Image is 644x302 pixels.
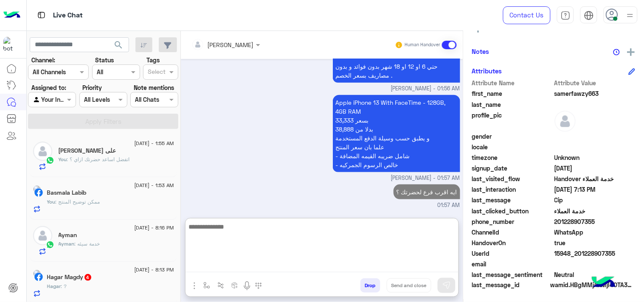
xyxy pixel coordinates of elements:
h6: Attributes [472,67,502,75]
img: hulul-logo.png [589,268,619,298]
span: ممكن توضيح المنتج [56,199,100,205]
span: timezone [472,153,553,162]
span: اتفضل اساعد حضرتك ازاي ؟ [67,156,130,162]
p: 27/8/2025, 1:56 AM [333,41,460,83]
img: picture [33,185,41,193]
span: last_message_sentiment [472,270,553,279]
small: Human Handover [405,42,440,48]
span: email [472,260,553,268]
span: You [59,156,67,162]
span: [DATE] - 1:55 AM [134,140,174,147]
span: HandoverOn [472,238,553,247]
span: last_name [472,100,553,109]
img: WhatsApp [46,156,54,165]
span: null [555,143,636,151]
img: defaultAdmin.png [555,111,576,132]
span: Hagar [47,283,61,289]
span: last_message_id [472,281,549,290]
span: gender [472,132,553,141]
span: last_visited_flow [472,174,553,183]
span: [PERSON_NAME] - 01:57 AM [391,174,460,182]
span: search [113,40,124,50]
span: [DATE] - 8:16 PM [134,224,174,232]
button: search [108,37,129,56]
span: profile_pic [472,111,553,130]
img: tab [561,11,571,20]
button: create order [228,278,242,292]
span: last_clicked_button [472,207,553,215]
p: Live Chat [53,10,83,21]
span: 201228907355 [555,217,636,226]
span: [DATE] - 8:13 PM [134,266,174,274]
img: defaultAdmin.png [33,226,52,245]
span: 0 [555,270,636,279]
span: 2025-08-26T16:10:01.624Z [555,164,636,173]
span: [DATE] - 1:53 AM [134,182,174,189]
span: 4 [84,274,91,281]
span: first_name [472,89,553,98]
img: WhatsApp [46,240,54,249]
span: null [555,260,636,268]
img: Trigger scenario [217,282,224,289]
span: ? [61,283,67,289]
span: samerfawzy663 [555,89,636,98]
h5: على عبدالله [59,147,116,154]
img: add [627,48,635,56]
span: 2 [555,228,636,237]
span: Ayman [59,240,75,247]
span: خدمة سيئه [75,240,100,247]
span: locale [472,143,553,151]
img: select flow [203,282,210,289]
label: Channel: [31,56,55,64]
img: notes [613,49,620,56]
img: picture [33,270,41,277]
span: ChannelId [472,228,553,237]
img: defaultAdmin.png [33,142,52,161]
span: signup_date [472,164,553,173]
div: Select [146,67,166,78]
span: phone_number [472,217,553,226]
span: Unknown [555,153,636,162]
span: UserId [472,249,553,258]
label: Tags [146,56,160,64]
img: Facebook [34,273,43,281]
span: You [47,199,56,205]
img: profile [625,10,636,21]
span: [PERSON_NAME] - 01:56 AM [391,85,460,93]
label: Note mentions [134,83,174,92]
img: Logo [3,6,20,24]
p: 27/8/2025, 1:57 AM [333,95,460,172]
a: Contact Us [503,6,551,24]
img: send voice note [242,281,252,291]
span: 15948_201228907355 [555,249,636,258]
button: select flow [200,278,214,292]
img: tab [584,11,594,20]
span: 01:57 AM [438,201,460,210]
span: Handover خدمة العملاء [555,174,636,183]
h5: Hagar Magdy [47,274,92,281]
img: make a call [255,282,262,289]
p: 27/8/2025, 1:57 AM [394,185,460,199]
h5: Ayman [59,232,77,239]
span: خدمة العملاء [555,207,636,215]
img: create order [231,282,238,289]
span: true [555,238,636,247]
span: Attribute Name [472,78,553,87]
label: Status [95,56,114,64]
span: 2025-08-26T16:13:05.96Z [555,185,636,194]
img: 1403182699927242 [3,37,19,52]
span: Cip [555,196,636,204]
label: Priority [82,83,102,92]
span: null [555,132,636,141]
button: Apply Filters [28,114,178,129]
span: last_message [472,196,553,204]
img: tab [36,10,47,20]
span: Attribute Value [555,78,636,87]
img: Facebook [34,188,43,197]
span: wamid.HBgMMjAxMjI4OTA3MzU1FQIAEhggRTMxNjc4OTM0Qzk2NUU2Mjk5RjU3QjA4RTNBQjMzMkQA [551,281,636,290]
button: Trigger scenario [214,278,228,292]
img: send attachment [189,281,200,291]
a: tab [557,6,574,24]
label: Assigned to: [31,83,66,92]
h6: Notes [472,48,489,55]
